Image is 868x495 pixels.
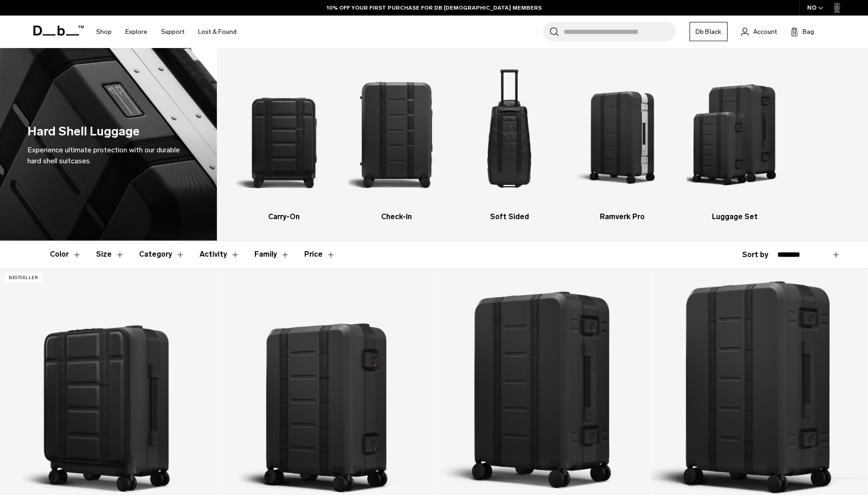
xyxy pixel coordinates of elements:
img: Db [235,62,332,207]
a: Account [741,26,777,37]
li: 4 / 5 [574,62,671,222]
p: Bestseller [5,273,42,283]
button: Toggle Filter [139,241,185,268]
span: Experience ultimate protection with our durable hard shell suitcases. [27,145,180,165]
button: Toggle Filter [254,241,290,268]
button: Toggle Price [304,241,335,268]
h3: Luggage Set [687,211,784,222]
span: Bag [803,27,814,37]
h3: Soft Sided [461,211,558,222]
a: Db Carry-On [235,62,332,222]
button: Toggle Filter [96,241,124,268]
h3: Check-In [348,211,445,222]
button: Toggle Filter [50,241,81,268]
li: 1 / 5 [235,62,332,222]
a: 10% OFF YOUR FIRST PURCHASE FOR DB [DEMOGRAPHIC_DATA] MEMBERS [327,4,542,12]
a: Lost & Found [198,16,237,48]
img: Db [574,62,671,207]
img: Db [461,62,558,207]
li: 3 / 5 [461,62,558,222]
button: Bag [791,26,814,37]
img: Db [348,62,445,207]
a: Explore [125,16,147,48]
a: Db Black [690,22,728,41]
h3: Ramverk Pro [574,211,671,222]
a: Db Ramverk Pro [574,62,671,222]
h1: Hard Shell Luggage [27,122,140,141]
li: 5 / 5 [687,62,784,222]
li: 2 / 5 [348,62,445,222]
a: Shop [96,16,112,48]
span: Account [753,27,777,37]
a: Support [161,16,184,48]
a: Db Soft Sided [461,62,558,222]
nav: Main Navigation [89,16,243,48]
a: Db Check-In [348,62,445,222]
h3: Carry-On [235,211,332,222]
button: Toggle Filter [199,241,240,268]
a: Db Luggage Set [687,62,784,222]
img: Db [687,62,784,207]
